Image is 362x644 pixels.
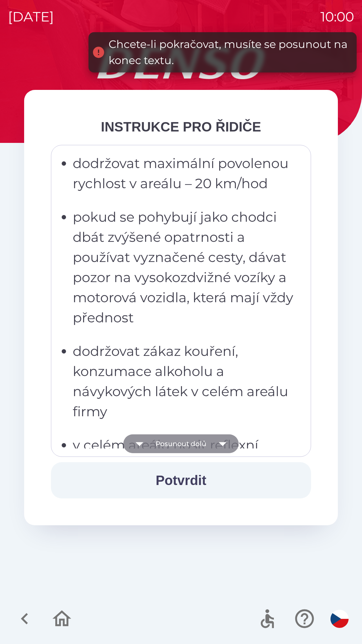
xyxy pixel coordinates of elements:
img: cs flag [330,610,349,628]
p: 10:00 [320,7,354,27]
button: Posunout dolů [123,434,239,453]
button: Potvrdit [51,462,311,498]
div: Chcete-li pokračovat, musíte se posunout na konec textu. [109,36,350,68]
p: dodržovat maximální povolenou rychlost v areálu – 20 km/hod [73,153,293,194]
p: dodržovat zákaz kouření, konzumace alkoholu a návykových látek v celém areálu firmy [73,341,293,422]
p: v celém areálu nosit reflexní vestu, pevnou obuv a dlouhé kalhoty [73,435,293,495]
img: Logo [24,47,338,79]
p: [DATE] [8,7,54,27]
div: INSTRUKCE PRO ŘIDIČE [51,117,311,137]
p: pokud se pohybují jako chodci dbát zvýšené opatrnosti a používat vyznačené cesty, dávat pozor na ... [73,207,293,328]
